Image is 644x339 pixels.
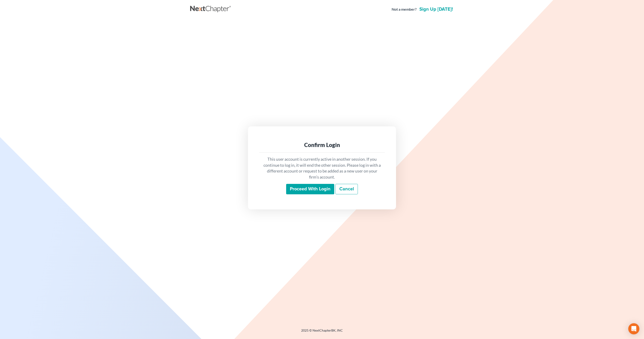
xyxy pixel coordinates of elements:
[190,328,454,336] div: 2025 © NextChapterBK, INC
[335,184,358,195] a: Cancel
[286,184,334,195] input: Proceed with login
[263,141,381,149] div: Confirm Login
[628,323,639,334] div: Open Intercom Messenger
[263,156,381,180] p: This user account is currently active in another session. If you continue to log in, it will end ...
[392,7,417,12] strong: Not a member?
[418,7,454,12] a: Sign up [DATE]!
